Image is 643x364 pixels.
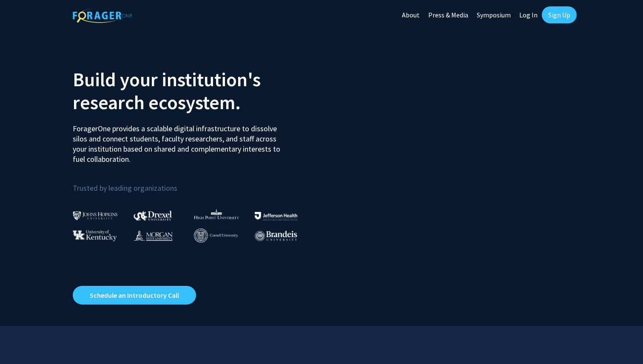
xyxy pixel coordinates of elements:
p: Trusted by leading organizations [73,171,315,195]
p: ForagerOne provides a scalable digital infrastructure to dissolve silos and connect students, fac... [73,117,286,164]
h2: Build your institution's research ecosystem. [73,68,315,114]
img: Cornell University [194,229,238,243]
a: Sign Up [542,6,577,23]
img: ForagerOne Logo [73,8,132,23]
img: High Point University [194,209,239,219]
img: Drexel University [134,211,172,220]
img: Brandeis University [255,231,297,241]
img: Morgan State University [134,230,173,241]
img: Johns Hopkins University [73,211,118,220]
img: University of Kentucky [73,230,117,241]
img: Thomas Jefferson University [255,212,297,220]
a: Opens in a new tab [73,286,196,305]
